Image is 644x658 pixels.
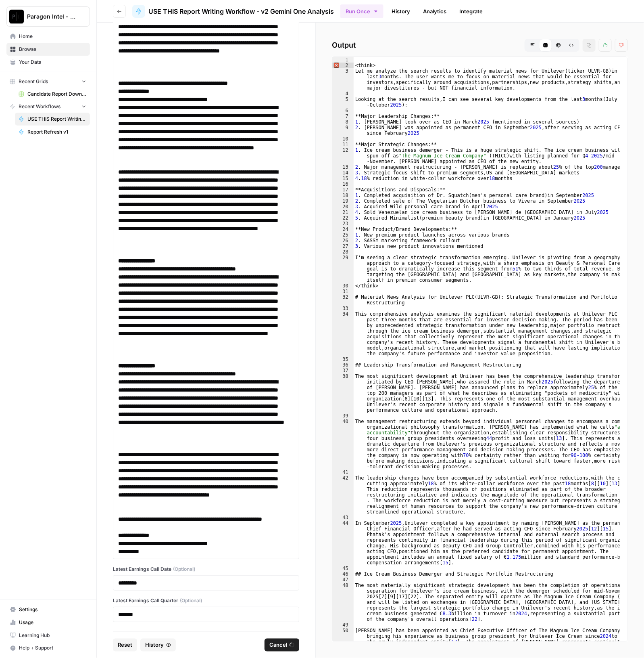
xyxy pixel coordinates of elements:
[19,33,86,40] span: Home
[332,113,354,119] div: 7
[332,210,354,215] div: 21
[6,56,90,69] a: Your Data
[27,90,86,98] span: Candidate Report Download Sheet
[332,68,354,91] div: 3
[340,4,383,18] button: Run Once
[19,619,86,626] span: Usage
[6,642,90,655] button: Help + Support
[332,63,340,68] span: Error, read annotations row 2
[332,57,354,63] div: 1
[140,639,176,652] button: History
[332,204,354,210] div: 20
[173,566,195,573] span: (Optional)
[113,566,299,573] label: Latest Earnings Call Date
[332,226,354,232] div: 24
[6,43,90,56] a: Browse
[6,30,90,43] a: Home
[332,238,354,243] div: 26
[332,306,354,311] div: 33
[332,39,628,52] h2: Output
[6,101,90,113] button: Recent Workflows
[332,232,354,238] div: 25
[332,187,354,193] div: 17
[332,368,354,373] div: 37
[332,566,354,571] div: 45
[332,193,354,198] div: 18
[332,91,354,96] div: 4
[19,645,86,652] span: Help + Support
[19,606,86,613] span: Settings
[15,113,90,126] a: USE THIS Report Writing Workflow - v2 Gemini One Analysis
[332,63,354,68] div: 2
[332,198,354,204] div: 19
[332,520,354,566] div: 44
[132,5,334,18] a: USE THIS Report Writing Workflow - v2 Gemini One Analysis
[332,515,354,520] div: 43
[113,597,299,604] label: Latest Earnings Call Quarter
[332,469,354,475] div: 41
[332,413,354,419] div: 39
[6,629,90,642] a: Learning Hub
[15,88,90,101] a: Candidate Report Download Sheet
[19,78,48,85] span: Recent Grids
[332,176,354,181] div: 15
[332,583,354,622] div: 48
[332,283,354,289] div: 30
[19,46,86,53] span: Browse
[15,126,90,138] a: Report Refresh v1
[332,119,354,125] div: 8
[332,96,354,108] div: 5
[332,362,354,368] div: 36
[332,577,354,583] div: 47
[332,164,354,170] div: 13
[418,5,451,18] a: Analytics
[118,641,132,649] span: Reset
[332,142,354,147] div: 11
[265,639,299,652] button: Cancel
[332,311,354,356] div: 34
[145,641,164,649] span: History
[332,255,354,283] div: 29
[6,616,90,629] a: Usage
[332,108,354,113] div: 6
[332,419,354,469] div: 40
[387,5,415,18] a: History
[27,13,76,21] span: Paragon Intel - Bill / Ty / [PERSON_NAME] R&D
[332,125,354,136] div: 9
[19,59,86,66] span: Your Data
[332,243,354,249] div: 27
[148,6,334,16] span: USE THIS Report Writing Workflow - v2 Gemini One Analysis
[27,115,86,123] span: USE THIS Report Writing Workflow - v2 Gemini One Analysis
[332,147,354,164] div: 12
[332,181,354,187] div: 16
[332,136,354,142] div: 10
[6,603,90,616] a: Settings
[180,597,202,604] span: (Optional)
[332,289,354,294] div: 31
[332,170,354,176] div: 14
[332,294,354,306] div: 32
[27,128,86,136] span: Report Refresh v1
[332,249,354,255] div: 28
[332,215,354,221] div: 22
[332,221,354,226] div: 23
[332,571,354,577] div: 46
[332,373,354,413] div: 38
[454,5,488,18] a: Integrate
[113,639,137,652] button: Reset
[9,9,24,24] img: Paragon Intel - Bill / Ty / Colby R&D Logo
[19,632,86,639] span: Learning Hub
[6,75,90,88] button: Recent Grids
[332,475,354,515] div: 42
[19,103,60,110] span: Recent Workflows
[269,641,287,649] span: Cancel
[6,6,90,27] button: Workspace: Paragon Intel - Bill / Ty / Colby R&D
[332,356,354,362] div: 35
[332,622,354,628] div: 49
